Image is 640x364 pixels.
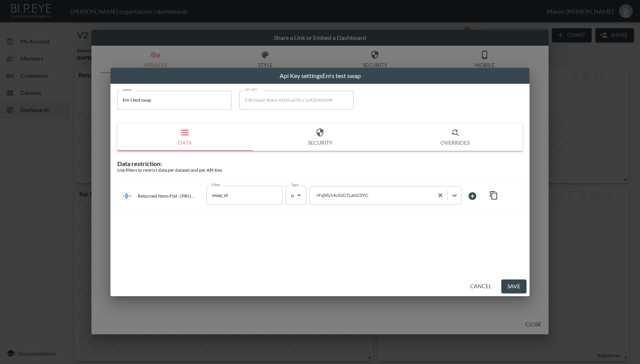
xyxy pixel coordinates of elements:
[291,182,299,187] label: Type
[467,279,494,294] button: Cancel
[387,123,523,151] button: Overrides
[117,123,253,151] button: Data
[138,193,197,199] p: Returned Items Flat - (PROD) - v2
[212,182,220,187] label: Filter
[291,193,294,198] span: is
[110,68,530,84] h2: Api Key settings Em's test swap
[253,123,388,151] button: Security
[314,191,430,200] div: rFqhhj14ciGGTLaGC0YC
[117,167,523,173] div: Use filters to restrict data per dataset and per API Key.
[117,160,162,167] span: Data restriction:
[501,279,526,294] button: Save
[123,87,131,92] label: name
[245,87,258,92] label: API KEY
[210,189,268,201] input: Filter
[121,191,132,201] img: inner join icon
